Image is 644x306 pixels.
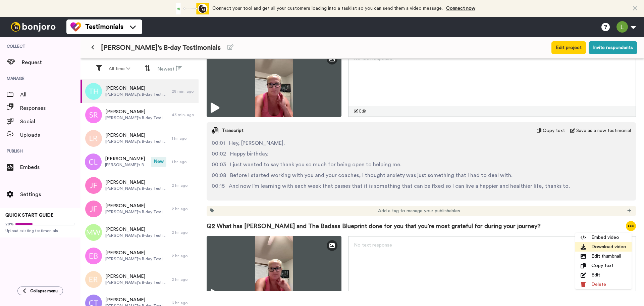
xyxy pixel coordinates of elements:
div: 3 hr. ago [172,300,195,306]
div: animation [172,3,209,14]
span: No text response [354,56,392,61]
div: 1 hr. ago [172,159,195,165]
span: 00:03 [212,161,226,169]
div: 2 hr. ago [172,183,195,188]
button: All time [105,63,134,75]
span: Settings [20,190,80,199]
a: [PERSON_NAME][PERSON_NAME]'s B-day Testimonials2 hr. ago [80,197,199,221]
button: Invite respondents [589,41,637,54]
span: I just wanted to say thank you so much for being open to helping me. [230,161,401,169]
span: Edit [359,108,367,114]
img: er.png [85,271,102,288]
img: 50e6c34c-1a47-4bbb-996c-2acc980bfcca-thumbnail_full-1758068124.jpg [207,50,341,117]
span: 00:08 [212,171,226,179]
img: cl.png [85,154,102,170]
span: Collapse menu [30,288,58,294]
img: bf7a62fd-5cd9-4814-9d70-da00e108d801-thumbnail_full-1758068179.jpg [207,236,341,303]
span: 00:01 [212,139,225,147]
span: [PERSON_NAME] [105,85,168,92]
span: No text response [354,243,392,248]
a: [PERSON_NAME][PERSON_NAME]'s B-day Testimonials43 min. ago [80,103,199,127]
a: [PERSON_NAME][PERSON_NAME]'s B-day Testimonials2 hr. ago [80,268,199,291]
div: 2 hr. ago [172,253,195,259]
button: Edit project [551,41,586,54]
span: [PERSON_NAME]'s B-day Testimonials [105,280,168,285]
img: sr.png [85,106,102,123]
span: And now I'm learning with each week that passes that it is something that can be fixed so I can l... [229,182,570,190]
div: 43 min. ago [172,112,195,118]
span: [PERSON_NAME] [105,273,168,280]
img: mw.png [85,224,102,241]
a: [PERSON_NAME][PERSON_NAME]'s B-day TestimonialsNew1 hr. ago [80,150,199,174]
li: Delete [575,280,632,289]
li: Edit [575,270,632,280]
span: [PERSON_NAME] [105,226,168,233]
div: 2 hr. ago [172,277,195,282]
span: [PERSON_NAME]'s B-day Testimonials [105,162,148,168]
span: [PERSON_NAME] [105,250,168,256]
span: [PERSON_NAME] [105,203,168,209]
li: Download video [575,242,632,252]
span: Transcript [222,127,244,134]
div: 2 hr. ago [172,230,195,235]
span: Responses [20,104,80,112]
span: 00:02 [212,150,226,158]
li: Edit thumbnail [575,252,632,261]
img: jf.png [85,177,102,194]
button: Collapse menu [17,287,63,295]
div: 1 hr. ago [172,136,195,141]
img: th.png [85,83,102,100]
span: Uploads [20,131,80,139]
a: [PERSON_NAME][PERSON_NAME]'s B-day Testimonials2 hr. ago [80,221,199,244]
span: [PERSON_NAME]'s B-day Testimonials [105,115,168,121]
span: [PERSON_NAME]'s B-day Testimonials [101,43,221,52]
span: [PERSON_NAME]'s B-day Testimonials [105,233,168,238]
img: lr.png [85,130,102,147]
span: [PERSON_NAME] [105,108,168,115]
span: Save as a new testimonial [576,127,631,134]
span: Social [20,118,80,126]
span: [PERSON_NAME] [105,297,168,303]
div: 28 min. ago [172,89,195,94]
span: All [20,91,80,99]
a: Connect now [446,6,475,11]
span: Embeds [20,163,80,171]
span: [PERSON_NAME] [105,179,168,186]
span: Before I started working with you and your coaches, I thought anxiety was just something that I h... [230,171,513,179]
button: Newest [153,62,186,75]
span: [PERSON_NAME] [105,132,168,139]
a: [PERSON_NAME][PERSON_NAME]'s B-day Testimonials1 hr. ago [80,127,199,150]
span: New [151,157,166,167]
img: eb.png [85,248,102,264]
a: [PERSON_NAME][PERSON_NAME]'s B-day Testimonials2 hr. ago [80,174,199,197]
span: 28% [5,221,14,227]
span: Add a tag to manage your publishables [378,208,460,214]
a: [PERSON_NAME][PERSON_NAME]'s B-day Testimonials2 hr. ago [80,244,199,268]
li: Copy text [575,261,632,270]
span: QUICK START GUIDE [5,213,54,218]
span: [PERSON_NAME] [105,156,148,162]
div: 2 hr. ago [172,206,195,212]
span: Copy text [543,127,565,134]
span: Testimonials [85,22,123,32]
span: Q2 What has [PERSON_NAME] and The Badass Blueprint done for you that you’re most grateful for dur... [207,221,541,231]
img: bj-logo-header-white.svg [8,22,58,32]
span: Upload existing testimonials [5,228,75,233]
span: 00:15 [212,182,225,190]
span: Request [22,58,80,67]
span: Happy birthday. [230,150,268,158]
img: jf.png [85,201,102,217]
span: [PERSON_NAME]'s B-day Testimonials [105,139,168,144]
img: tm-color.svg [70,21,81,32]
span: [PERSON_NAME]'s B-day Testimonials [105,209,168,215]
li: Embed video [575,233,632,242]
span: [PERSON_NAME]'s B-day Testimonials [105,256,168,262]
span: Connect your tool and get all your customers loading into a tasklist so you can send them a video... [212,6,443,11]
span: [PERSON_NAME]'s B-day Testimonials [105,186,168,191]
span: Hey, [PERSON_NAME]. [229,139,285,147]
img: transcript.svg [212,127,218,134]
span: [PERSON_NAME]'s B-day Testimonials [105,92,168,97]
a: [PERSON_NAME][PERSON_NAME]'s B-day Testimonials28 min. ago [80,80,199,103]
